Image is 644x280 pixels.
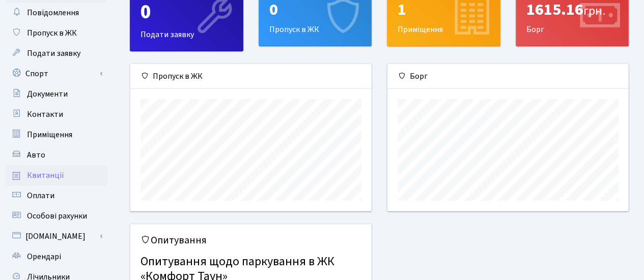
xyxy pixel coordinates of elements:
[5,104,107,125] a: Контакти
[5,206,107,226] a: Особові рахунки
[387,64,628,89] div: Борг
[5,43,107,64] a: Подати заявку
[5,3,107,23] a: Повідомлення
[130,64,371,89] div: Пропуск в ЖК
[27,129,72,140] span: Приміщення
[5,84,107,104] a: Документи
[27,88,68,100] span: Документи
[5,23,107,43] a: Пропуск в ЖК
[27,190,54,201] span: Оплати
[27,48,80,59] span: Подати заявку
[5,226,107,246] a: [DOMAIN_NAME]
[27,170,64,181] span: Квитанції
[27,251,61,262] span: Орендарі
[5,246,107,267] a: Орендарі
[5,125,107,145] a: Приміщення
[141,234,361,246] h5: Опитування
[5,64,107,84] a: Спорт
[27,210,87,222] span: Особові рахунки
[27,149,45,161] span: Авто
[27,7,79,18] span: Повідомлення
[27,27,77,39] span: Пропуск в ЖК
[5,145,107,165] a: Авто
[5,185,107,206] a: Оплати
[5,165,107,185] a: Квитанції
[27,109,63,120] span: Контакти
